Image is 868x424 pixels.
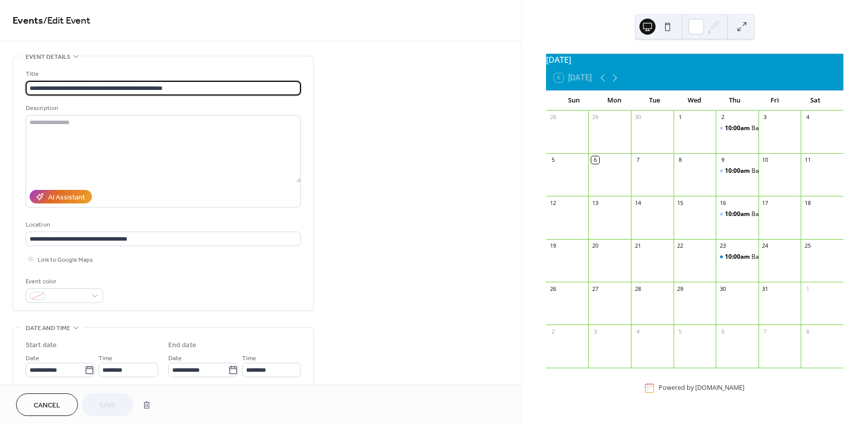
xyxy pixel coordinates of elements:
[795,90,835,111] div: Sat
[677,199,684,206] div: 15
[804,328,811,335] div: 8
[591,328,599,335] div: 3
[675,90,715,111] div: Wed
[98,353,113,364] span: Time
[634,114,641,121] div: 30
[659,384,744,392] div: Powered by
[716,167,758,175] div: Baby and Me Motor and Movement
[677,156,684,164] div: 8
[26,340,57,351] div: Start date
[804,114,811,121] div: 4
[751,124,825,133] div: Baby and Me Music Group
[715,90,755,111] div: Thu
[677,242,684,250] div: 22
[549,156,557,164] div: 5
[634,285,641,292] div: 28
[26,276,101,287] div: Event color
[762,156,769,164] div: 10
[762,328,769,335] div: 7
[591,285,599,292] div: 27
[594,90,634,111] div: Mon
[762,199,769,206] div: 17
[242,353,256,364] span: Time
[30,190,92,203] button: AI Assistant
[549,242,557,250] div: 19
[755,90,795,111] div: Fri
[34,400,60,411] span: Cancel
[549,285,557,292] div: 26
[26,323,70,334] span: Date and time
[695,384,744,392] a: [DOMAIN_NAME]
[549,199,557,206] div: 12
[762,242,769,250] div: 24
[716,210,758,219] div: Baby and Me Music Group
[751,210,825,219] div: Baby and Me Music Group
[677,328,684,335] div: 5
[751,167,850,175] div: Baby and Me Motor and Movement
[804,199,811,206] div: 18
[677,114,684,121] div: 1
[26,103,299,114] div: Description
[634,242,641,250] div: 21
[554,90,594,111] div: Sun
[719,328,726,335] div: 6
[26,353,39,364] span: Date
[591,199,599,206] div: 13
[762,114,769,121] div: 3
[716,124,758,133] div: Baby and Me Music Group
[591,114,599,121] div: 29
[26,220,299,230] div: Location
[43,11,90,31] span: / Edit Event
[804,156,811,164] div: 11
[725,210,751,219] span: 10:00am
[634,90,675,111] div: Tue
[719,242,726,250] div: 23
[26,52,70,62] span: Event details
[719,199,726,206] div: 16
[13,11,43,31] a: Events
[804,242,811,250] div: 25
[762,285,769,292] div: 31
[725,167,751,175] span: 10:00am
[719,156,726,164] div: 9
[716,253,758,261] div: Baby & Me Early Literacy Group
[751,253,840,261] div: Baby & Me Early Literacy Group
[719,114,726,121] div: 2
[591,242,599,250] div: 20
[677,285,684,292] div: 29
[634,328,641,335] div: 4
[38,255,93,265] span: Link to Google Maps
[725,124,751,133] span: 10:00am
[168,353,182,364] span: Date
[26,69,299,79] div: Title
[16,393,78,416] button: Cancel
[634,199,641,206] div: 14
[168,340,196,351] div: End date
[549,114,557,121] div: 28
[546,54,843,66] div: [DATE]
[48,192,85,203] div: AI Assistant
[591,156,599,164] div: 6
[804,285,811,292] div: 1
[549,328,557,335] div: 2
[634,156,641,164] div: 7
[725,253,751,261] span: 10:00am
[719,285,726,292] div: 30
